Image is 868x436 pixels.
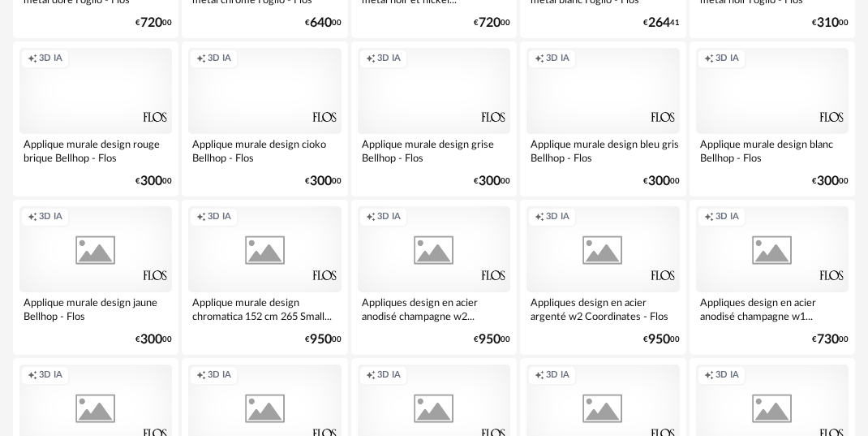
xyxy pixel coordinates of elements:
a: Creation icon 3D IA Applique murale design chromatica 152 cm 265 Small... €95000 [182,200,347,355]
span: 3D IA [546,211,569,223]
div: Applique murale design grise Bellhop - Flos [358,134,510,166]
span: 720 [140,18,162,28]
div: Appliques design en acier anodisé champagne w2... [358,292,510,325]
div: € 00 [135,176,172,187]
span: 300 [140,176,162,187]
span: 310 [817,18,839,28]
span: 640 [310,18,332,28]
a: Creation icon 3D IA Applique murale design jaune Bellhop - Flos €30000 [13,200,178,355]
a: Creation icon 3D IA Applique murale design cioko Bellhop - Flos €30000 [182,41,347,196]
span: Creation icon [366,211,376,223]
div: Applique murale design chromatica 152 cm 265 Small... [188,292,341,325]
span: 3D IA [546,369,569,382]
div: Appliques design en acier argenté w2 Coordinates - Flos [526,292,679,325]
span: 300 [648,176,670,187]
a: Creation icon 3D IA Applique murale design blanc Bellhop - Flos €30000 [690,41,855,196]
span: 300 [817,176,839,187]
span: 300 [140,335,162,345]
span: 3D IA [39,211,62,223]
span: 3D IA [39,369,62,382]
span: 3D IA [208,53,231,65]
span: 950 [479,335,501,345]
a: Creation icon 3D IA Applique murale design grise Bellhop - Flos €30000 [351,41,517,196]
span: 3D IA [208,211,231,223]
div: € 00 [474,335,510,345]
span: 720 [479,18,501,28]
div: € 41 [643,18,680,28]
span: 3D IA [377,211,401,223]
span: 3D IA [377,53,401,65]
div: Applique murale design cioko Bellhop - Flos [188,134,341,166]
div: Applique murale design jaune Bellhop - Flos [19,292,172,325]
span: 3D IA [546,53,569,65]
span: Creation icon [366,53,376,65]
div: € 00 [812,18,849,28]
span: Creation icon [535,53,544,65]
span: Creation icon [704,211,714,223]
span: 3D IA [39,53,62,65]
div: Applique murale design rouge brique Bellhop - Flos [19,134,172,166]
div: € 00 [305,176,342,187]
span: 300 [310,176,332,187]
a: Creation icon 3D IA Appliques design en acier anodisé champagne w1... €73000 [690,200,855,355]
span: 3D IA [715,369,739,382]
div: € 00 [812,176,849,187]
span: 950 [310,335,332,345]
div: € 00 [643,335,680,345]
span: 3D IA [715,211,739,223]
span: 264 [648,18,670,28]
span: Creation icon [196,211,206,223]
div: € 00 [135,335,172,345]
a: Creation icon 3D IA Applique murale design bleu gris Bellhop - Flos €30000 [520,41,685,196]
span: Creation icon [28,369,37,382]
span: Creation icon [535,369,544,382]
a: Creation icon 3D IA Appliques design en acier anodisé champagne w2... €95000 [351,200,517,355]
div: € 00 [135,18,172,28]
div: € 00 [305,18,342,28]
div: € 00 [643,176,680,187]
span: Creation icon [196,369,206,382]
div: € 00 [812,335,849,345]
span: Creation icon [28,211,37,223]
span: 3D IA [377,369,401,382]
span: Creation icon [704,369,714,382]
span: Creation icon [196,53,206,65]
div: Applique murale design blanc Bellhop - Flos [696,134,849,166]
div: Appliques design en acier anodisé champagne w1... [696,292,849,325]
span: 950 [648,335,670,345]
span: 730 [817,335,839,345]
span: 3D IA [208,369,231,382]
a: Creation icon 3D IA Appliques design en acier argenté w2 Coordinates - Flos €95000 [520,200,685,355]
span: 300 [479,176,501,187]
div: € 00 [474,176,510,187]
div: Applique murale design bleu gris Bellhop - Flos [526,134,679,166]
div: € 00 [474,18,510,28]
span: Creation icon [366,369,376,382]
a: Creation icon 3D IA Applique murale design rouge brique Bellhop - Flos €30000 [13,41,178,196]
span: Creation icon [535,211,544,223]
span: 3D IA [715,53,739,65]
span: Creation icon [28,53,37,65]
span: Creation icon [704,53,714,65]
div: € 00 [305,335,342,345]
